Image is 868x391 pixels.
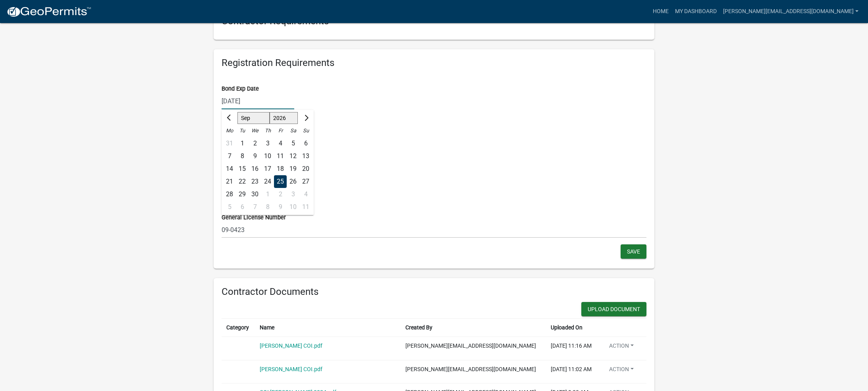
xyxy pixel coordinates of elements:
div: 18 [274,163,287,175]
div: 28 [223,188,236,201]
button: Previous month [225,112,234,124]
div: 26 [287,175,299,188]
div: Tuesday, September 22, 2026 [236,175,249,188]
th: Name [255,319,401,337]
div: Monday, August 31, 2026 [223,137,236,150]
div: Wednesday, September 16, 2026 [249,163,261,175]
div: 7 [223,150,236,163]
div: 13 [299,150,312,163]
div: Thursday, October 8, 2026 [261,201,274,213]
div: 20 [299,163,312,175]
label: Bond Exp Date [222,86,259,92]
div: 23 [249,175,261,188]
div: We [249,124,261,137]
div: Friday, October 2, 2026 [274,188,287,201]
th: Uploaded On [546,319,598,337]
div: Monday, September 28, 2026 [223,188,236,201]
button: Upload Document [581,302,646,316]
div: 3 [261,137,274,150]
div: Friday, September 4, 2026 [274,137,287,150]
div: Tuesday, September 15, 2026 [236,163,249,175]
div: Sunday, September 20, 2026 [299,163,312,175]
div: Thursday, September 3, 2026 [261,137,274,150]
div: Thursday, October 1, 2026 [261,188,274,201]
div: Thursday, September 24, 2026 [261,175,274,188]
div: Monday, September 7, 2026 [223,150,236,163]
h6: Registration Requirements [222,57,646,69]
div: Wednesday, September 9, 2026 [249,150,261,163]
div: 30 [249,188,261,201]
div: 2 [274,188,287,201]
div: 3 [287,188,299,201]
div: Saturday, September 5, 2026 [287,137,299,150]
div: Wednesday, September 30, 2026 [249,188,261,201]
td: [DATE] 11:16 AM [546,337,598,360]
div: 15 [236,163,249,175]
div: 11 [299,201,312,213]
span: Save [627,248,640,254]
div: Tuesday, September 29, 2026 [236,188,249,201]
div: Tu [236,124,249,137]
div: Sunday, September 13, 2026 [299,150,312,163]
div: Friday, September 11, 2026 [274,150,287,163]
div: Tuesday, September 8, 2026 [236,150,249,163]
div: Friday, September 18, 2026 [274,163,287,175]
wm-modal-confirm: New Document [581,302,646,318]
div: 6 [236,201,249,213]
a: My Dashboard [672,4,720,19]
div: 17 [261,163,274,175]
div: Sa [287,124,299,137]
div: Monday, September 21, 2026 [223,175,236,188]
div: Fr [274,124,287,137]
div: Th [261,124,274,137]
div: 4 [299,188,312,201]
div: Tuesday, October 6, 2026 [236,201,249,213]
div: Monday, October 5, 2026 [223,201,236,213]
div: Saturday, September 26, 2026 [287,175,299,188]
label: General License Number [222,215,286,221]
div: Su [299,124,312,137]
button: Action [603,365,640,377]
div: Saturday, October 10, 2026 [287,201,299,213]
div: Wednesday, September 2, 2026 [249,137,261,150]
div: Saturday, September 12, 2026 [287,150,299,163]
td: [PERSON_NAME][EMAIL_ADDRESS][DOMAIN_NAME] [401,360,546,383]
div: Friday, September 25, 2026 [274,175,287,188]
div: 12 [287,150,299,163]
div: 8 [261,201,274,213]
div: 5 [223,201,236,213]
div: 25 [274,175,287,188]
div: Saturday, October 3, 2026 [287,188,299,201]
div: 21 [223,175,236,188]
td: [PERSON_NAME][EMAIL_ADDRESS][DOMAIN_NAME] [401,337,546,360]
div: 6 [299,137,312,150]
div: 29 [236,188,249,201]
div: Monday, September 14, 2026 [223,163,236,175]
div: 7 [249,201,261,213]
div: Saturday, September 19, 2026 [287,163,299,175]
div: 2 [249,137,261,150]
div: 8 [236,150,249,163]
div: 9 [249,150,261,163]
div: 1 [261,188,274,201]
input: mm/dd/yyyy [222,93,294,109]
div: Sunday, October 4, 2026 [299,188,312,201]
div: Wednesday, October 7, 2026 [249,201,261,213]
select: Select month [237,112,270,124]
div: Tuesday, September 1, 2026 [236,137,249,150]
div: 11 [274,150,287,163]
button: Next month [301,112,311,124]
div: Sunday, September 27, 2026 [299,175,312,188]
div: Mo [223,124,236,137]
div: Friday, October 9, 2026 [274,201,287,213]
td: [DATE] 11:02 AM [546,360,598,383]
div: Wednesday, September 23, 2026 [249,175,261,188]
div: 14 [223,163,236,175]
div: Sunday, October 11, 2026 [299,201,312,213]
div: 4 [274,137,287,150]
div: Thursday, September 10, 2026 [261,150,274,163]
button: Save [621,244,646,259]
a: [PERSON_NAME] COI.pdf [260,366,322,372]
a: [PERSON_NAME][EMAIL_ADDRESS][DOMAIN_NAME] [720,4,862,19]
button: Action [603,342,640,353]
